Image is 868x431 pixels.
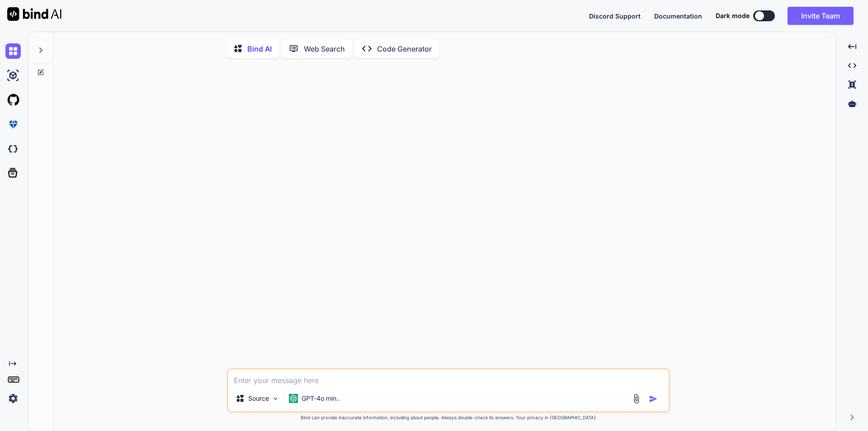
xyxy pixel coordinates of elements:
[5,391,21,406] img: settings
[272,395,279,403] img: Pick Models
[227,414,670,421] p: Bind can provide inaccurate information, including about people. Always double-check its answers....
[5,92,21,108] img: githubLight
[377,43,432,54] p: Code Generator
[248,394,269,403] p: Source
[788,7,854,25] button: Invite Team
[649,394,658,403] img: icon
[304,43,345,54] p: Web Search
[5,68,21,83] img: ai-studio
[289,394,298,403] img: GPT-4o mini
[654,11,702,21] button: Documentation
[5,43,21,59] img: chat
[302,394,340,403] p: GPT-4o min..
[631,393,642,404] img: attachment
[654,12,702,20] span: Documentation
[7,7,61,21] img: Bind AI
[247,43,272,54] p: Bind AI
[589,12,641,20] span: Discord Support
[5,117,21,132] img: premium
[716,11,750,20] span: Dark mode
[5,141,21,156] img: darkCloudIdeIcon
[589,11,641,21] button: Discord Support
